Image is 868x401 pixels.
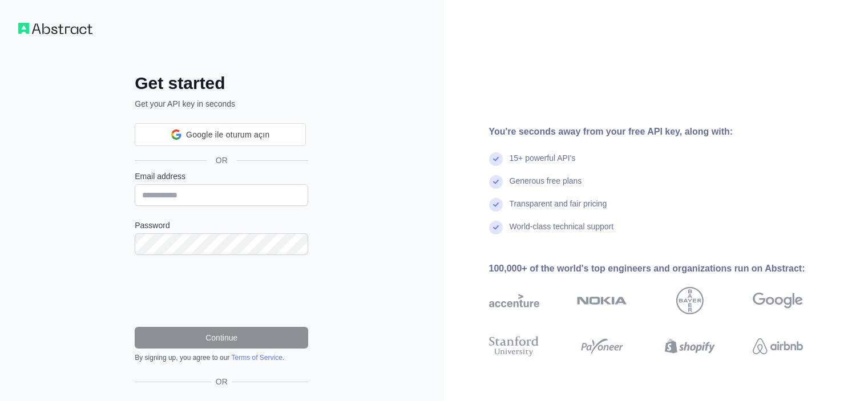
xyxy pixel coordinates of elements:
img: airbnb [753,334,803,359]
img: payoneer [577,334,627,359]
div: Generous free plans [510,175,582,198]
iframe: reCAPTCHA [135,269,308,313]
a: Terms of Service [231,354,282,362]
img: check mark [489,221,503,234]
img: nokia [577,287,627,314]
h2: Get started [135,73,308,94]
label: Email address [135,171,308,182]
span: Google ile oturum açın [186,129,269,141]
img: check mark [489,175,503,189]
img: bayer [676,287,704,314]
img: stanford university [489,334,539,359]
img: check mark [489,198,503,212]
img: shopify [665,334,715,359]
span: OR [207,155,237,166]
div: 100,000+ of the world's top engineers and organizations run on Abstract: [489,262,839,276]
span: OR [211,376,232,387]
div: Google ile oturum açın [135,123,306,146]
div: World-class technical support [510,221,614,244]
img: google [753,287,803,314]
img: accenture [489,287,539,314]
img: Workflow [18,23,92,34]
p: Get your API key in seconds [135,98,308,110]
div: 15+ powerful API's [510,152,576,175]
label: Password [135,220,308,231]
div: By signing up, you agree to our . [135,353,308,362]
button: Continue [135,327,308,349]
div: You're seconds away from your free API key, along with: [489,125,839,139]
div: Transparent and fair pricing [510,198,607,221]
img: check mark [489,152,503,166]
